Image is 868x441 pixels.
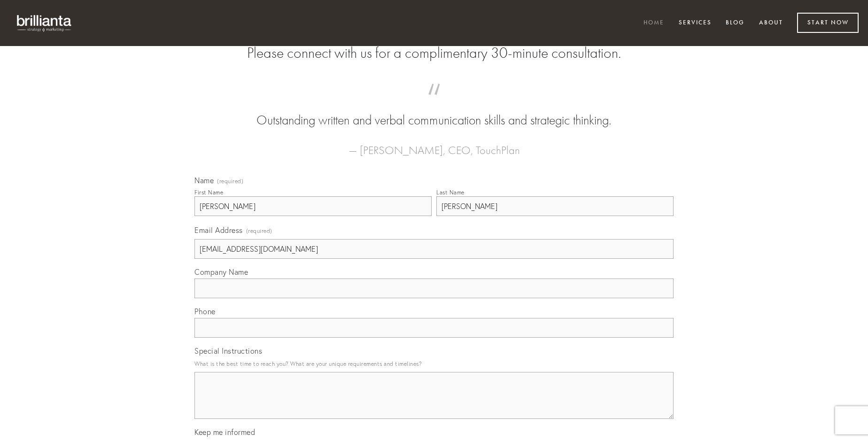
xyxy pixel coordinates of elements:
[194,427,255,437] span: Keep me informed
[194,189,223,196] div: First Name
[720,15,751,31] a: Blog
[246,224,272,237] span: (required)
[194,307,216,316] span: Phone
[194,44,674,62] h2: Please connect with us for a complimentary 30-minute consultation.
[194,346,262,356] span: Special Instructions
[217,178,243,184] span: (required)
[194,176,214,185] span: Name
[194,267,248,277] span: Company Name
[209,93,659,111] span: “
[753,15,789,31] a: About
[673,15,718,31] a: Services
[194,357,674,370] p: What is the best time to reach you? What are your unique requirements and timelines?
[797,13,859,33] a: Start Now
[637,15,670,31] a: Home
[436,189,465,196] div: Last Name
[9,9,80,37] img: brillianta - research, strategy, marketing
[209,93,659,130] blockquote: Outstanding written and verbal communication skills and strategic thinking.
[194,225,243,235] span: Email Address
[209,130,659,160] figcaption: — [PERSON_NAME], CEO, TouchPlan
